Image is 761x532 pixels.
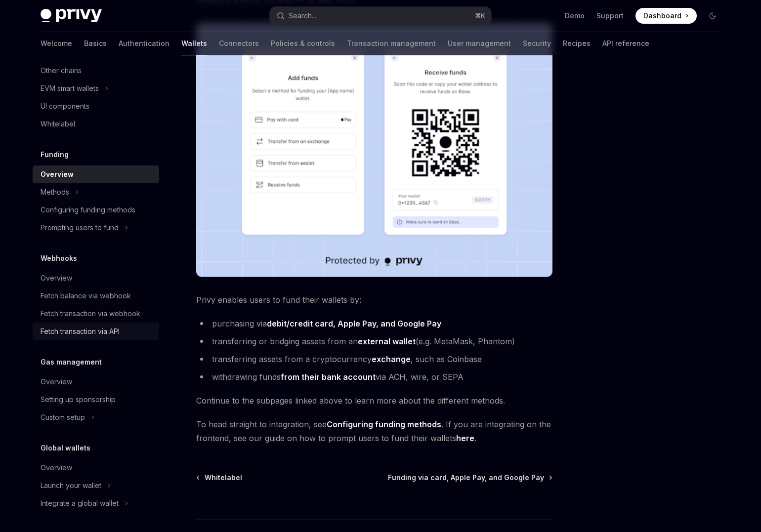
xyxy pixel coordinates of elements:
[41,82,99,94] div: EVM smart wallets
[33,305,159,323] a: Fetch transaction via webhook
[205,473,242,483] span: Whitelabel
[388,473,544,483] span: Funding via card, Apple Pay, and Google Pay
[41,290,131,302] div: Fetch balance via webhook
[33,459,159,477] a: Overview
[41,356,102,368] h5: Gas management
[41,186,69,198] div: Methods
[196,394,552,408] span: Continue to the subpages linked above to learn more about the different methods.
[475,12,485,20] span: ⌘ K
[358,336,416,346] strong: external wallet
[219,32,259,55] a: Connectors
[41,168,74,180] div: Overview
[267,319,441,328] strong: debit/credit card, Apple Pay, and Google Pay
[347,32,436,55] a: Transaction management
[635,8,697,24] a: Dashboard
[33,201,159,219] a: Configuring funding methods
[33,269,159,287] a: Overview
[33,323,159,340] a: Fetch transaction via API
[41,462,72,474] div: Overview
[41,9,102,23] img: dark logo
[33,165,159,183] a: Overview
[41,272,72,284] div: Overview
[41,497,119,509] div: Integrate a global wallet
[181,32,207,55] a: Wallets
[196,417,552,445] span: To head straight to integration, see . If you are integrating on the frontend, see our guide on h...
[327,419,441,430] a: Configuring funding methods
[271,32,335,55] a: Policies & controls
[119,32,169,55] a: Authentication
[267,319,441,329] a: debit/credit card, Apple Pay, and Google Pay
[643,11,681,21] span: Dashboard
[33,287,159,305] a: Fetch balance via webhook
[448,32,511,55] a: User management
[523,32,551,55] a: Security
[33,115,159,133] a: Whitelabel
[358,336,416,347] a: external wallet
[289,10,316,22] div: Search...
[41,204,135,216] div: Configuring funding methods
[33,97,159,115] a: UI components
[196,23,552,277] img: images/Funding.png
[456,433,474,444] a: here
[41,411,85,423] div: Custom setup
[196,293,552,307] span: Privy enables users to fund their wallets by:
[41,394,116,406] div: Setting up sponsorship
[33,373,159,391] a: Overview
[705,8,720,24] button: Toggle dark mode
[372,354,411,365] a: exchange
[196,352,552,366] li: transferring assets from a cryptocurrency , such as Coinbase
[84,32,107,55] a: Basics
[388,473,551,483] a: Funding via card, Apple Pay, and Google Pay
[41,32,72,55] a: Welcome
[41,118,75,130] div: Whitelabel
[602,32,649,55] a: API reference
[41,252,77,264] h5: Webhooks
[196,370,552,384] li: withdrawing funds via ACH, wire, or SEPA
[196,334,552,348] li: transferring or bridging assets from an (e.g. MetaMask, Phantom)
[270,7,491,25] button: Search...⌘K
[41,326,120,337] div: Fetch transaction via API
[41,149,69,161] h5: Funding
[41,480,101,491] div: Launch your wallet
[197,473,242,483] a: Whitelabel
[41,308,140,320] div: Fetch transaction via webhook
[41,222,119,234] div: Prompting users to fund
[196,317,552,330] li: purchasing via
[41,100,89,112] div: UI components
[41,442,90,454] h5: Global wallets
[41,376,72,388] div: Overview
[33,391,159,409] a: Setting up sponsorship
[565,11,585,21] a: Demo
[281,372,376,382] a: from their bank account
[596,11,624,21] a: Support
[563,32,591,55] a: Recipes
